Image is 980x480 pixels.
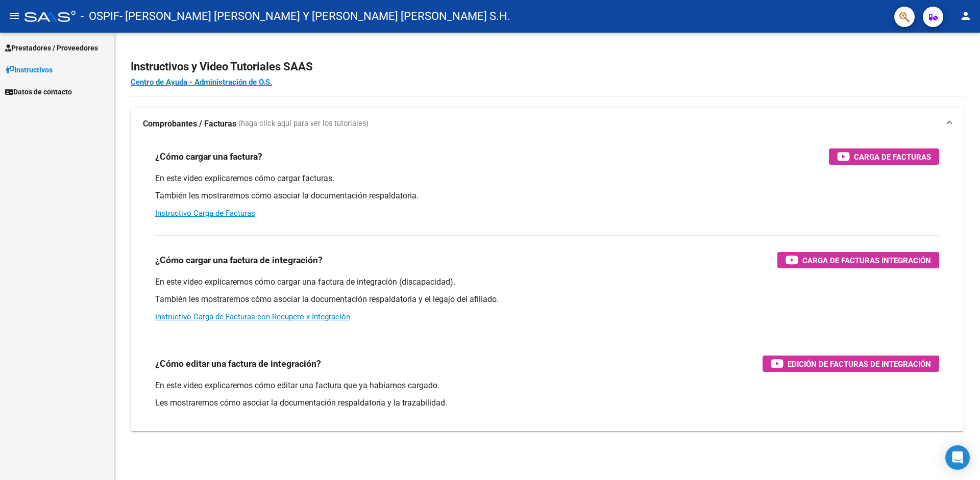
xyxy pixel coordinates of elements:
[829,148,939,165] button: Carga de Facturas
[8,10,20,22] mat-icon: menu
[155,357,321,371] h3: ¿Cómo editar una factura de integración?
[131,108,964,140] mat-expansion-panel-header: Comprobantes / Facturas (haga click aquí para ver los tutoriales)
[155,209,255,218] a: Instructivo Carga de Facturas
[143,118,236,130] strong: Comprobantes / Facturas
[131,78,272,87] a: Centro de Ayuda - Administración de O.S.
[155,397,939,409] p: Les mostraremos cómo asociar la documentación respaldatoria y la trazabilidad.
[155,380,939,391] p: En este video explicaremos cómo editar una factura que ya habíamos cargado.
[155,276,939,288] p: En este video explicaremos cómo cargar una factura de integración (discapacidad).
[238,118,369,130] span: (haga click aquí para ver los tutoriales)
[763,356,939,372] button: Edición de Facturas de integración
[5,64,53,75] span: Instructivos
[119,5,510,28] span: - [PERSON_NAME] [PERSON_NAME] Y [PERSON_NAME] [PERSON_NAME] S.H.
[802,254,931,267] span: Carga de Facturas Integración
[5,42,98,54] span: Prestadores / Proveedores
[155,312,350,321] a: Instructivo Carga de Facturas con Recupero x Integración
[155,149,262,164] h3: ¿Cómo cargar una factura?
[945,445,970,470] div: Open Intercom Messenger
[960,10,972,22] mat-icon: person
[81,5,119,28] span: - OSPIF
[5,86,72,97] span: Datos de contacto
[155,253,323,267] h3: ¿Cómo cargar una factura de integración?
[777,252,939,268] button: Carga de Facturas Integración
[854,150,931,163] span: Carga de Facturas
[155,294,939,305] p: También les mostraremos cómo asociar la documentación respaldatoria y el legajo del afiliado.
[155,190,939,201] p: También les mostraremos cómo asociar la documentación respaldatoria.
[788,358,931,370] span: Edición de Facturas de integración
[131,140,964,431] div: Comprobantes / Facturas (haga click aquí para ver los tutoriales)
[131,57,964,77] h2: Instructivos y Video Tutoriales SAAS
[155,173,939,184] p: En este video explicaremos cómo cargar facturas.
